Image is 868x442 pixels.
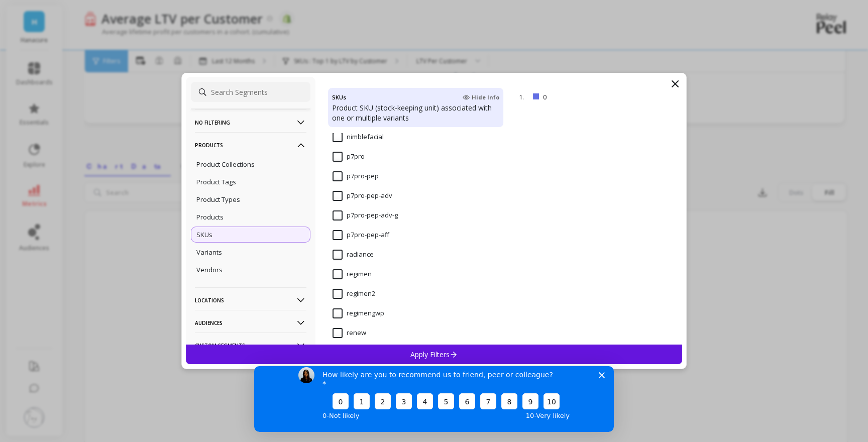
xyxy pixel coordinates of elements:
p: Audiences [195,310,306,336]
span: p7pro [333,152,365,162]
p: Apply Filters [410,350,458,359]
p: 0 [543,92,611,101]
span: nimblefacial [333,132,384,142]
p: Product SKU (stock-keeping unit) associated with one or multiple variants [332,103,499,123]
p: No filtering [195,109,306,135]
p: SKUs [196,230,212,239]
span: regimengwp [333,308,384,318]
p: Product Types [196,195,240,204]
span: p7pro-pep [333,171,379,181]
h4: SKUs [332,92,346,103]
span: p7pro-pep-adv [333,191,392,201]
p: Products [195,132,306,158]
span: p7pro-pep-aff [333,230,389,240]
p: Variants [196,248,222,257]
p: Product Collections [196,160,255,169]
p: Locations [195,287,306,313]
span: renew [333,328,366,338]
iframe: Survey by Kateryna from Peel [254,366,614,432]
p: Custom Segments [195,333,306,358]
span: p7pro-pep-adv-g [333,210,398,220]
span: regimen2 [333,289,375,299]
p: Vendors [196,265,223,274]
input: Search Segments [191,82,310,102]
p: Products [196,212,224,222]
p: 1. [519,92,529,101]
span: radiance [333,250,374,260]
p: Product Tags [196,177,236,186]
span: Hide Info [463,93,499,101]
span: regimen [333,269,372,279]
